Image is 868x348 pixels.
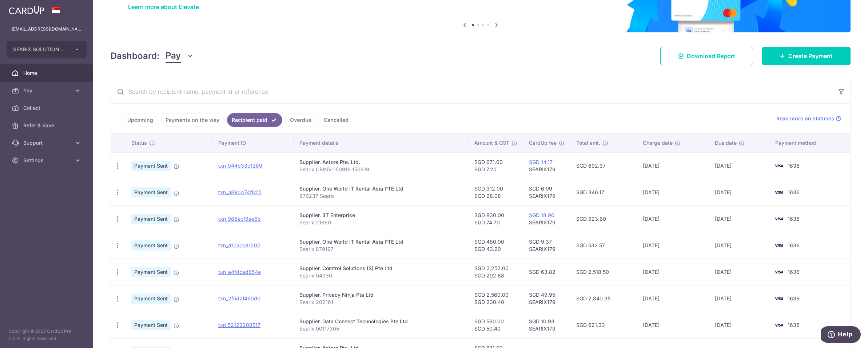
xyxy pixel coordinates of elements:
a: Read more on statuses [776,115,841,122]
p: Searix CBINV-150918 150919 [299,166,463,173]
p: Searix 21860 [299,219,463,226]
td: [DATE] [637,205,709,232]
p: Searix 04930 [299,272,463,279]
td: [DATE] [637,179,709,205]
a: Recipient paid [227,113,282,127]
td: [DATE] [709,232,769,259]
td: [DATE] [709,205,769,232]
a: Create Payment [762,47,851,65]
td: SGD 532.57 [570,232,637,259]
span: Payment Sent [131,161,171,171]
td: SGD 830.00 SGD 74.70 [469,205,523,232]
div: Supplier. One World IT Rental Asia PTE Ltd [299,185,463,192]
th: Payment ID [212,133,294,152]
a: txn_a4fdcad854e [218,269,261,275]
span: 1636 [788,295,800,301]
h4: Dashboard: [111,49,160,63]
button: SEARIX SOLUTIONS INTERNATIONAL PTE. LTD. [7,41,87,58]
span: Payment Sent [131,240,171,251]
span: SEARIX SOLUTIONS INTERNATIONAL PTE. LTD. [13,46,67,53]
td: SGD 346.17 [570,179,637,205]
span: Refer & Save [23,122,71,129]
th: Payment details [294,133,469,152]
span: Amount & GST [474,139,509,147]
td: SGD 923.60 [570,205,637,232]
a: Payments on the way [161,113,224,127]
span: Payment Sent [131,320,171,330]
p: Searix 879197 [299,245,463,253]
td: SGD 63.82 [523,259,570,285]
p: [EMAIL_ADDRESS][DOMAIN_NAME] [12,25,81,33]
a: txn_2f5d2f460d0 [218,295,260,301]
td: SEARIX179 [523,152,570,179]
td: [DATE] [637,152,709,179]
p: Searix 00117305 [299,325,463,332]
td: SEARIX179 [523,205,570,232]
span: Collect [23,104,71,112]
span: 1636 [788,216,800,222]
td: SGD 2,560.00 SGD 230.40 [469,285,523,312]
td: SGD 621.33 [570,312,637,338]
a: SGD 14.17 [529,159,553,165]
span: Settings [23,157,71,164]
div: Supplier. Privacy Ninja Pte Ltd [299,291,463,299]
a: txn_944b33c1289 [218,163,262,169]
td: SGD 6.09 SEARIX179 [523,179,570,205]
a: txn_a89d474f822 [218,189,262,195]
td: [DATE] [709,152,769,179]
th: Payment method [769,133,850,152]
span: Pay [166,49,181,63]
span: 1636 [788,269,800,275]
td: [DATE] [709,312,769,338]
td: [DATE] [709,285,769,312]
span: Status [131,139,147,147]
a: txn_d1cacc81202 [218,242,260,248]
td: SGD 671.00 SGD 7.20 [469,152,523,179]
a: SGD 18.90 [529,212,554,218]
td: [DATE] [637,312,709,338]
td: SGD 9.37 SEARIX179 [523,232,570,259]
span: Charge date [643,139,673,147]
td: SGD 692.37 [570,152,637,179]
a: txn_52122208517 [218,322,260,328]
button: Pay [166,49,194,63]
td: SGD 49.95 SEARIX179 [523,285,570,312]
td: SGD 560.00 SGD 50.40 [469,312,523,338]
img: Bank Card [772,321,786,329]
div: Supplier. Comtrol Solutions (S) Pte Ltd [299,265,463,272]
span: Support [23,139,71,147]
span: Pay [23,87,71,94]
td: [DATE] [709,179,769,205]
span: 1636 [788,322,800,328]
td: SGD 2,518.50 [570,259,637,285]
p: Searix 202161 [299,299,463,306]
td: [DATE] [637,232,709,259]
td: [DATE] [709,259,769,285]
td: SGD 10.93 SEARIX179 [523,312,570,338]
a: txn_988ecf9ae6b [218,216,261,222]
td: SGD 312.00 SGD 28.08 [469,179,523,205]
div: Supplier. Astore Pte. Ltd. [299,159,463,166]
a: Download Report [660,47,753,65]
a: Upcoming [123,113,158,127]
td: [DATE] [637,285,709,312]
img: CardUp [9,6,44,15]
span: 1636 [788,163,800,169]
span: Payment Sent [131,293,171,304]
td: SGD 480.00 SGD 43.20 [469,232,523,259]
span: Home [23,69,71,77]
img: Bank Card [772,268,786,276]
img: Bank Card [772,188,786,197]
td: SGD 2,840.35 [570,285,637,312]
p: 879237 Searix [299,192,463,200]
span: Payment Sent [131,214,171,224]
div: Supplier. Data Connect Technologies Pte Ltd [299,318,463,325]
span: Due date [715,139,737,147]
span: 1636 [788,242,800,248]
span: Payment Sent [131,187,171,197]
a: Cancelled [319,113,353,127]
div: Supplier. 3T Enterprise [299,212,463,219]
div: Supplier. One World IT Rental Asia PTE Ltd [299,238,463,245]
span: Read more on statuses [776,115,834,122]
